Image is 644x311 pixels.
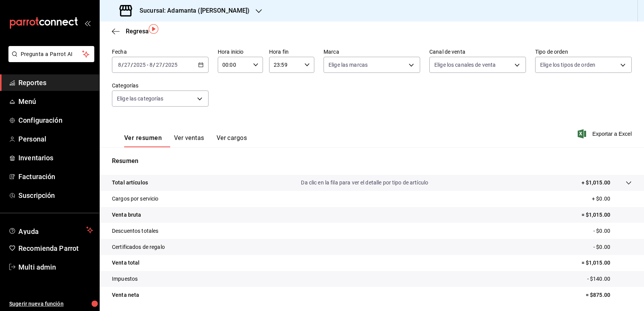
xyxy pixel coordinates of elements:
span: / [122,62,124,68]
input: -- [118,62,122,68]
a: Pregunta a Parrot AI [5,56,94,64]
span: Multi admin [18,262,93,272]
p: Venta neta [112,291,139,299]
input: -- [156,62,163,68]
label: Hora inicio [218,49,263,54]
p: Resumen [112,156,632,166]
span: Reportes [18,77,93,88]
div: navigation tabs [124,134,247,147]
label: Fecha [112,49,209,54]
input: -- [149,62,153,68]
span: Ayuda [18,225,83,235]
span: Elige los canales de venta [434,61,496,69]
button: Ver ventas [174,134,204,147]
label: Tipo de orden [535,49,632,54]
span: / [163,62,165,68]
p: Da clic en la fila para ver el detalle por tipo de artículo [301,179,428,187]
button: Pregunta a Parrot AI [8,46,94,62]
p: = $875.00 [586,291,632,299]
label: Categorías [112,83,209,88]
input: -- [124,62,131,68]
span: Regresar [126,28,151,35]
p: = $1,015.00 [582,259,632,267]
button: Exportar a Excel [579,129,632,138]
p: Venta bruta [112,211,141,219]
button: Ver cargos [217,134,247,147]
p: - $140.00 [587,275,632,283]
h3: Sucursal: Adamanta ([PERSON_NAME]) [133,6,250,15]
p: Descuentos totales [112,227,158,235]
span: Configuración [18,115,93,125]
input: ---- [133,62,146,68]
input: ---- [165,62,178,68]
label: Hora fin [269,49,314,54]
span: Recomienda Parrot [18,243,93,253]
span: Personal [18,134,93,144]
span: Suscripción [18,190,93,201]
label: Canal de venta [429,49,526,54]
p: = $1,015.00 [582,211,632,219]
span: / [153,62,155,68]
span: Elige los tipos de orden [540,61,595,69]
span: / [131,62,133,68]
p: Cargos por servicio [112,195,159,203]
span: Elige las categorías [117,95,164,102]
span: Sugerir nueva función [9,300,93,308]
label: Marca [324,49,420,54]
button: Regresar [112,28,151,35]
p: Venta total [112,259,140,267]
span: Pregunta a Parrot AI [21,50,82,58]
p: + $1,015.00 [582,179,610,187]
span: Elige las marcas [329,61,368,69]
p: + $0.00 [592,195,632,203]
button: Ver resumen [124,134,162,147]
span: - [147,62,148,68]
p: - $0.00 [593,227,632,235]
p: Total artículos [112,179,148,187]
p: Impuestos [112,275,138,283]
span: Menú [18,96,93,107]
button: open_drawer_menu [84,20,90,26]
span: Facturación [18,171,93,182]
p: - $0.00 [593,243,632,251]
p: Certificados de regalo [112,243,165,251]
span: Inventarios [18,153,93,163]
img: Tooltip marker [149,24,158,34]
